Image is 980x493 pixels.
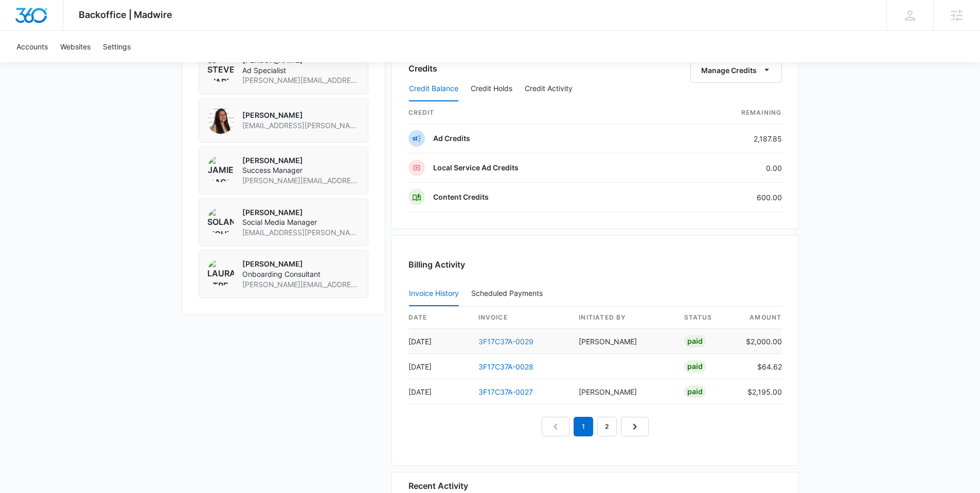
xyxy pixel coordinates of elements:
[408,329,470,354] td: [DATE]
[207,155,234,182] img: Jamie Dagg
[409,77,458,101] button: Credit Balance
[478,362,533,371] a: 3F17C37A-0028
[684,360,706,373] div: Paid
[684,385,706,398] div: Paid
[597,417,617,436] a: Page 2
[621,417,649,436] a: Next Page
[433,192,489,202] p: Content Credits
[478,337,533,346] a: 3F17C37A-0029
[54,31,97,62] a: Websites
[676,307,738,329] th: status
[242,165,360,175] span: Success Manager
[471,290,547,297] div: Scheduled Payments
[97,31,137,62] a: Settings
[571,379,675,404] td: [PERSON_NAME]
[207,259,234,286] img: Laura Streeter
[242,75,360,85] span: [PERSON_NAME][EMAIL_ADDRESS][PERSON_NAME][DOMAIN_NAME]
[433,163,519,173] p: Local Service Ad Credits
[738,354,782,379] td: $64.62
[242,259,360,269] p: [PERSON_NAME]
[242,120,360,131] span: [EMAIL_ADDRESS][PERSON_NAME][DOMAIN_NAME]
[242,155,360,166] p: [PERSON_NAME]
[684,335,706,347] div: Paid
[10,31,54,62] a: Accounts
[690,58,782,83] button: Manage Credits
[408,307,470,329] th: date
[408,379,470,404] td: [DATE]
[242,269,360,279] span: Onboarding Consultant
[673,183,782,212] td: 600.00
[207,207,234,234] img: Solange Richter
[242,217,360,227] span: Social Media Manager
[738,307,782,329] th: amount
[738,379,782,404] td: $2,195.00
[470,307,571,329] th: invoice
[409,281,459,306] button: Invoice History
[207,107,234,134] img: Audriana Talamantes
[542,417,649,436] nav: Pagination
[242,279,360,290] span: [PERSON_NAME][EMAIL_ADDRESS][PERSON_NAME][DOMAIN_NAME]
[242,65,360,76] span: Ad Specialist
[478,388,533,396] a: 3F17C37A-0027
[433,133,470,144] p: Ad Credits
[242,175,360,186] span: [PERSON_NAME][EMAIL_ADDRESS][PERSON_NAME][DOMAIN_NAME]
[574,417,593,436] em: 1
[408,62,437,75] h3: Credits
[525,77,573,101] button: Credit Activity
[471,77,512,101] button: Credit Holds
[408,102,673,124] th: credit
[673,153,782,183] td: 0.00
[242,227,360,238] span: [EMAIL_ADDRESS][PERSON_NAME][DOMAIN_NAME]
[242,207,360,218] p: [PERSON_NAME]
[79,9,172,20] span: Backoffice | Madwire
[673,102,782,124] th: Remaining
[571,329,675,354] td: [PERSON_NAME]
[673,124,782,153] td: 2,187.85
[408,354,470,379] td: [DATE]
[242,110,360,120] p: [PERSON_NAME]
[408,480,468,492] h6: Recent Activity
[738,329,782,354] td: $2,000.00
[207,55,234,82] img: Steven Warren
[571,307,675,329] th: Initiated By
[408,258,782,271] h3: Billing Activity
